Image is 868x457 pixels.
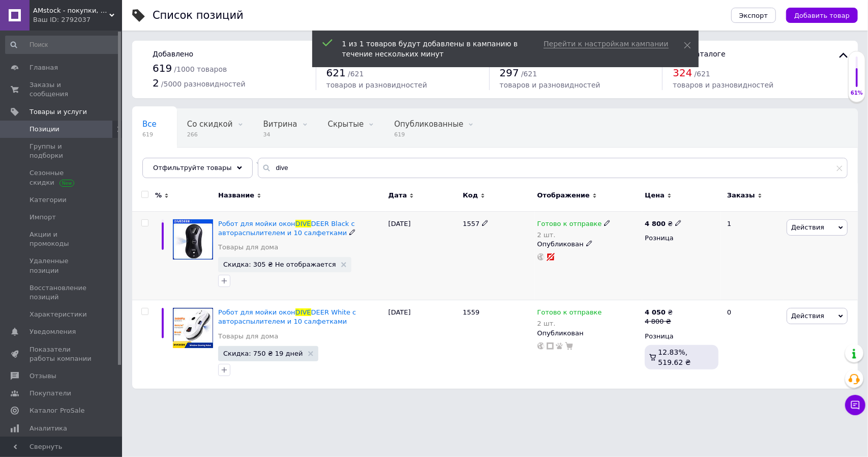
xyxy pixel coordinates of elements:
span: товаров и разновидностей [326,81,427,89]
a: Товары для дома [218,332,278,341]
div: ₴ [645,219,682,228]
span: Скрытые [328,120,364,129]
span: Добавить товар [794,12,850,19]
span: 619 [394,131,463,138]
input: Поиск по названию позиции, артикулу и поисковым запросам [258,158,848,178]
span: DIVE [295,220,311,227]
span: 2 [153,77,159,89]
span: Не в каталоге [673,50,726,58]
b: 4 800 [645,220,666,227]
span: Характеристики [29,310,87,319]
span: Категории [29,195,67,205]
span: Скидка: 750 ₴ 19 дней [223,350,303,357]
span: Робот для мойки окон [218,308,295,316]
span: / 621 [348,70,364,78]
span: Позиции [29,125,59,134]
a: Робот для мойки оконDIVEDEER White с автораспылителем и 10 салфетками [218,308,356,325]
span: DIVE [295,308,311,316]
span: % [155,191,162,200]
span: Импорт [29,213,56,222]
button: Чат с покупателем [845,395,865,415]
span: 1557 [463,220,480,227]
div: Ваш ID: 2792037 [33,15,122,24]
span: Готово к отправке [537,220,602,231]
span: Витрина [263,120,297,129]
span: Робот для мойки окон [218,220,295,227]
span: Код [463,191,478,200]
a: Товары для дома [218,243,278,252]
span: / 1000 товаров [174,65,227,73]
span: Экспорт [739,12,768,19]
span: Добавлено [153,50,193,58]
span: 266 [187,131,233,138]
span: Группы и подборки [29,142,94,160]
div: 4 800 ₴ [645,317,673,326]
span: Уведомления [29,327,76,336]
span: Скидка: 305 ₴ Не отображается [223,261,336,268]
span: 297 [500,67,519,79]
div: [DATE] [386,211,460,300]
div: 61% [849,90,865,97]
span: Автозаполнение характе... [142,158,251,167]
button: Добавить товар [786,8,858,23]
span: Главная [29,63,58,72]
div: Розница [645,332,719,341]
div: 1 из 1 товаров будут добавлены в кампанию в течение нескольких минут [342,39,532,59]
span: Все [142,120,157,129]
span: 324 [673,67,692,79]
img: Робот для мойки окон DIVEDEER White с автораспылителем и 10 салфетками [173,308,213,348]
span: 1559 [463,308,480,316]
div: Опубликован [537,240,640,249]
button: Экспорт [731,8,776,23]
div: 2 шт. [537,320,602,327]
span: Акции и промокоды [29,230,94,248]
span: / 621 [695,70,710,78]
div: Опубликован [537,329,640,338]
span: Удаленные позиции [29,256,94,275]
span: Перейти к настройкам кампании [544,40,668,48]
span: товаров и разновидностей [673,81,773,89]
span: Отзывы [29,372,56,381]
span: 621 [326,67,346,79]
span: Название [218,191,254,200]
span: Отфильтруйте товары [153,164,232,172]
span: 12.83%, 519.62 ₴ [658,348,691,366]
span: / 5000 разновидностей [161,80,246,88]
span: 619 [153,62,172,74]
div: 1 [721,211,784,300]
span: 34 [263,131,297,138]
div: 2 шт. [537,231,611,239]
span: Опубликованные [394,120,463,129]
div: Розница [645,234,719,243]
div: Список позиций [153,10,244,21]
span: Готово к отправке [537,308,602,319]
span: Восстановление позиций [29,283,94,302]
input: Поиск [5,36,120,54]
span: Отображение [537,191,590,200]
span: Сезонные скидки [29,168,94,187]
span: Заказы [727,191,755,200]
span: Показатели работы компании [29,345,94,363]
span: AMstock - покупки, що приносять задоволення! [33,6,109,15]
span: Каталог ProSale [29,406,84,415]
span: Товары и услуги [29,107,87,117]
span: 619 [142,131,157,138]
span: Со скидкой [187,120,233,129]
div: Автозаполнение характеристик [132,148,271,186]
span: Аналитика [29,424,67,433]
div: 0 [721,300,784,389]
span: / 621 [521,70,537,78]
div: ₴ [645,308,673,317]
span: DEER Black с автораспылителем и 10 салфетками [218,220,355,237]
b: 4 050 [645,308,666,316]
span: Дата [388,191,407,200]
span: Заказы и сообщения [29,80,94,99]
span: Покупатели [29,389,71,398]
span: Действия [791,312,824,320]
img: Робот для мойки окон DIVEDEER Black с автораспылителем и 10 салфетками [173,219,213,260]
a: Робот для мойки оконDIVEDEER Black с автораспылителем и 10 салфетками [218,220,355,237]
span: Цена [645,191,665,200]
span: Действия [791,223,824,231]
div: [DATE] [386,300,460,389]
span: товаров и разновидностей [500,81,601,89]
